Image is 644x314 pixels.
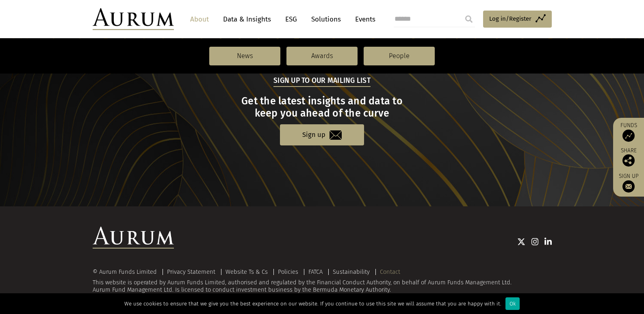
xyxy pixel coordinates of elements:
[93,8,174,30] img: Aurum
[186,12,213,27] a: About
[226,268,268,275] a: Website Ts & Cs
[281,12,301,27] a: ESG
[308,268,323,275] a: FATCA
[364,47,435,65] a: People
[167,268,215,275] a: Privacy Statement
[278,268,298,275] a: Policies
[93,269,161,275] div: © Aurum Funds Limited
[517,238,525,246] img: Twitter icon
[93,269,552,294] div: This website is operated by Aurum Funds Limited, authorised and regulated by the Financial Conduc...
[333,268,370,275] a: Sustainability
[622,130,635,142] img: Access Funds
[617,173,640,193] a: Sign up
[273,76,371,87] h5: Sign up to our mailing list
[351,12,375,27] a: Events
[544,238,552,246] img: Linkedin icon
[280,124,364,145] a: Sign up
[483,11,552,28] a: Log in/Register
[505,297,520,310] div: Ok
[93,227,174,249] img: Aurum Logo
[380,268,400,275] a: Contact
[286,47,358,65] a: Awards
[93,95,551,119] h3: Get the latest insights and data to keep you ahead of the curve
[307,12,345,27] a: Solutions
[219,12,275,27] a: Data & Insights
[209,47,280,65] a: News
[617,148,640,167] div: Share
[622,180,635,193] img: Sign up to our newsletter
[489,14,531,24] span: Log in/Register
[461,11,477,27] input: Submit
[622,154,635,167] img: Share this post
[617,122,640,142] a: Funds
[531,238,539,246] img: Instagram icon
